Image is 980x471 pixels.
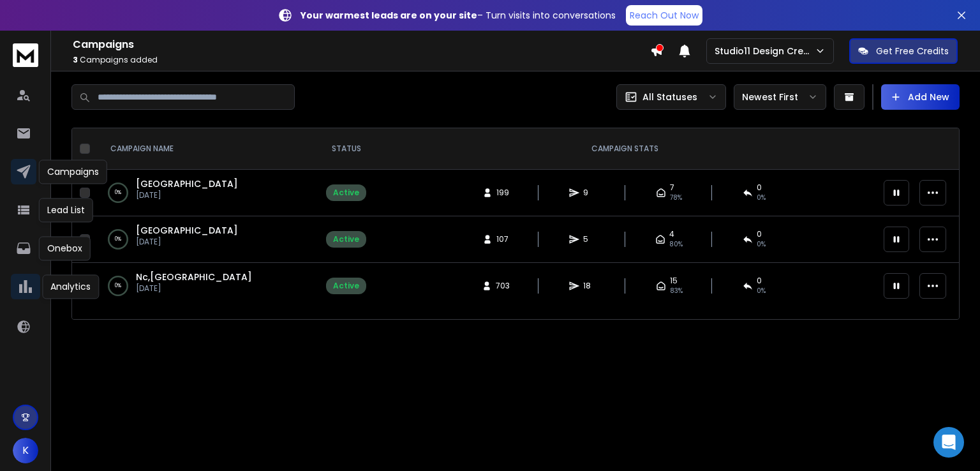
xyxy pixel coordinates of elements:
[933,427,964,458] div: Open Intercom Messenger
[136,224,238,237] a: [GEOGRAPHIC_DATA]
[136,237,238,247] p: [DATE]
[496,188,509,198] span: 199
[881,84,960,110] button: Add New
[115,233,121,246] p: 0 %
[95,128,318,170] th: CAMPAIGN NAME
[39,160,107,184] div: Campaigns
[115,280,121,292] p: 0 %
[301,9,477,22] strong: Your warmest leads are on your site
[333,234,359,244] div: Active
[13,438,38,463] button: K
[115,186,121,199] p: 0 %
[583,188,596,198] span: 9
[39,236,91,260] div: Onebox
[757,286,766,296] span: 0 %
[670,276,678,286] span: 15
[136,283,252,294] p: [DATE]
[630,9,699,22] p: Reach Out Now
[626,5,702,26] a: Reach Out Now
[73,37,650,52] h1: Campaigns
[42,274,99,299] div: Analytics
[849,38,958,64] button: Get Free Credits
[583,234,596,244] span: 5
[876,45,949,57] p: Get Free Credits
[670,286,683,296] span: 83 %
[734,84,826,110] button: Newest First
[318,128,374,170] th: STATUS
[95,263,318,310] td: 0%Nc,[GEOGRAPHIC_DATA][DATE]
[496,234,509,244] span: 107
[333,281,359,291] div: Active
[757,229,762,239] span: 0
[670,193,682,203] span: 78 %
[583,281,596,291] span: 18
[301,9,616,22] p: – Turn visits into conversations
[73,54,78,65] span: 3
[95,170,318,216] td: 0%[GEOGRAPHIC_DATA][DATE]
[669,229,674,239] span: 4
[670,183,674,193] span: 7
[39,198,93,222] div: Lead List
[757,239,766,250] span: 0 %
[642,91,697,103] p: All Statuses
[136,271,252,283] a: Nc,[GEOGRAPHIC_DATA]
[136,177,238,190] a: [GEOGRAPHIC_DATA]
[757,276,762,286] span: 0
[136,190,238,200] p: [DATE]
[757,183,762,193] span: 0
[333,188,359,198] div: Active
[95,216,318,263] td: 0%[GEOGRAPHIC_DATA][DATE]
[669,239,683,250] span: 80 %
[374,128,876,170] th: CAMPAIGN STATS
[757,193,766,203] span: 0 %
[13,43,38,67] img: logo
[715,45,815,57] p: Studio11 Design Creative
[73,55,650,65] p: Campaigns added
[496,281,510,291] span: 703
